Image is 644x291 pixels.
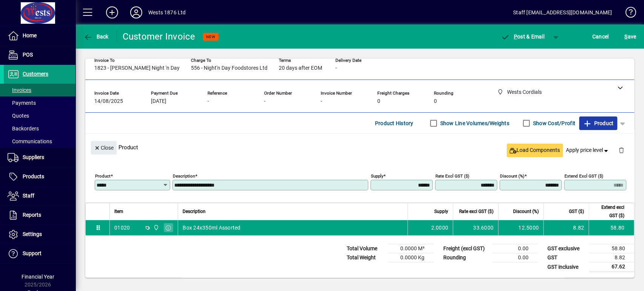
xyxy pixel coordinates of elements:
span: S [624,34,627,40]
td: 0.00 [492,244,538,253]
span: 0 [434,98,437,104]
div: Customer Invoice [123,31,195,43]
td: 58.80 [589,244,634,253]
span: Close [94,142,114,154]
td: GST [544,253,589,262]
span: GST ($) [569,207,584,216]
td: Rounding [440,253,492,262]
a: Reports [4,206,75,225]
mat-label: Discount (%) [500,173,524,179]
button: Product History [372,116,417,130]
span: - [335,65,337,71]
span: Payments [8,100,36,106]
a: Quotes [4,109,75,122]
a: POS [4,46,75,64]
span: 2.0000 [431,224,449,231]
button: Profile [124,6,148,19]
a: Payments [4,96,75,109]
td: Total Volume [343,244,388,253]
span: Product History [375,117,413,129]
span: Item [114,207,123,216]
td: 0.00 [492,253,538,262]
span: Suppliers [23,154,44,160]
td: Total Weight [343,253,388,262]
span: ave [624,31,636,43]
button: Cancel [590,30,611,43]
span: 0 [377,98,380,104]
td: 12.5000 [498,220,543,235]
td: 8.82 [543,220,589,235]
div: Wests 1876 Ltd [148,6,186,18]
mat-label: Supply [371,173,383,179]
td: 0.0000 M³ [388,244,433,253]
td: Freight (excl GST) [440,244,492,253]
a: Products [4,167,75,186]
span: 1823 - [PERSON_NAME] Night 'n Day [94,65,180,71]
button: Close [91,141,117,155]
div: 01020 [114,224,130,231]
mat-label: Product [95,173,111,179]
div: 33.6000 [458,224,493,231]
span: Settings [23,231,42,237]
a: Invoices [4,84,75,96]
span: Products [23,173,44,179]
span: Extend excl GST ($) [593,203,624,220]
span: Financial Year [22,274,54,280]
span: Rate excl GST ($) [459,207,493,216]
mat-label: Description [173,173,195,179]
label: Show Line Volumes/Weights [439,119,509,127]
span: Back [83,34,109,40]
span: Supply [434,207,448,216]
span: - [207,98,209,104]
td: GST inclusive [544,262,589,272]
div: Staff [EMAIL_ADDRESS][DOMAIN_NAME] [513,6,612,18]
span: 20 days after EOM [279,65,322,71]
a: Backorders [4,122,75,135]
button: Delete [612,141,630,159]
span: Invoices [8,87,31,93]
span: Load Components [510,146,560,154]
span: Reports [23,212,41,218]
button: Add [100,6,124,19]
span: P [514,34,517,40]
button: Apply price level [563,144,613,157]
button: Load Components [507,144,563,157]
td: GST exclusive [544,244,589,253]
span: [DATE] [151,98,166,104]
span: NEW [206,34,215,39]
td: 58.80 [589,220,634,235]
a: Home [4,26,75,45]
td: 8.82 [589,253,634,262]
span: Home [23,32,37,38]
span: Wests Cordials [151,224,160,232]
span: 14/08/2025 [94,98,123,104]
span: Box 24x350ml Assorted [183,224,240,231]
span: Quotes [8,113,29,119]
span: Staff [23,193,34,199]
button: Product [579,116,617,130]
label: Show Cost/Profit [532,119,575,127]
span: Discount (%) [513,207,539,216]
a: Knowledge Base [619,2,635,26]
a: Support [4,244,75,263]
span: Product [583,117,613,129]
td: 67.62 [589,262,634,272]
a: Staff [4,187,75,205]
app-page-header-button: Back [75,30,117,43]
span: - [264,98,266,104]
span: Support [23,250,41,256]
span: ost & Email [501,34,544,40]
span: POS [23,52,33,58]
button: Post & Email [497,30,548,43]
span: Backorders [8,126,39,132]
span: 556 - Night'n Day Foodstores Ltd [191,65,267,71]
button: Back [81,30,111,43]
span: Description [183,207,206,216]
div: Product [85,133,634,161]
mat-label: Rate excl GST ($) [435,173,469,179]
button: Save [622,30,638,43]
a: Settings [4,225,75,244]
mat-label: Extend excl GST ($) [564,173,603,179]
span: Communications [8,138,52,144]
a: Communications [4,135,75,148]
